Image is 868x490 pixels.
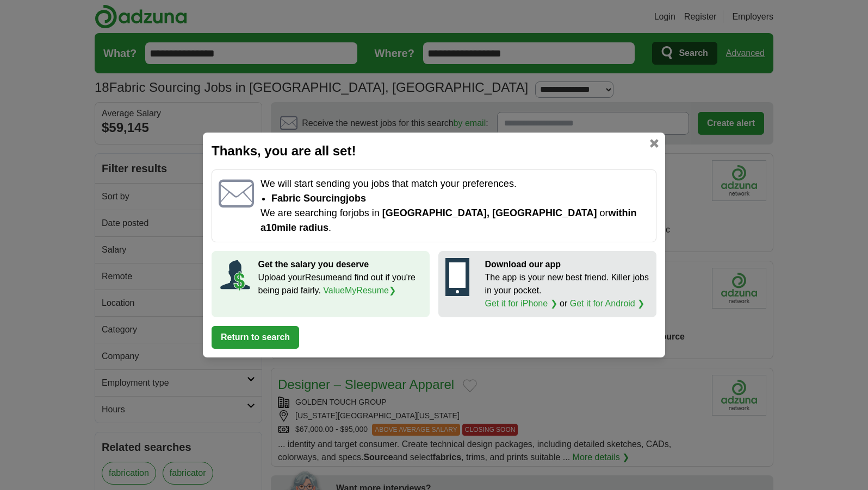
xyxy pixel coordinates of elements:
[382,208,597,218] span: [GEOGRAPHIC_DATA], [GEOGRAPHIC_DATA]
[485,258,650,271] p: Download our app
[570,299,645,308] a: Get it for Android ❯
[323,286,396,295] a: ValueMyResume❯
[485,271,650,310] p: The app is your new best friend. Killer jobs in your pocket. or
[212,326,299,349] button: Return to search
[485,299,557,308] a: Get it for iPhone ❯
[258,258,423,271] p: Get the salary you deserve
[258,271,423,297] p: Upload your Resume and find out if you're being paid fairly.
[261,206,649,235] p: We are searching for jobs in or .
[212,141,656,161] h2: Thanks, you are all set!
[271,191,649,206] li: Fabric Sourcing jobs
[261,177,649,191] p: We will start sending you jobs that match your preferences.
